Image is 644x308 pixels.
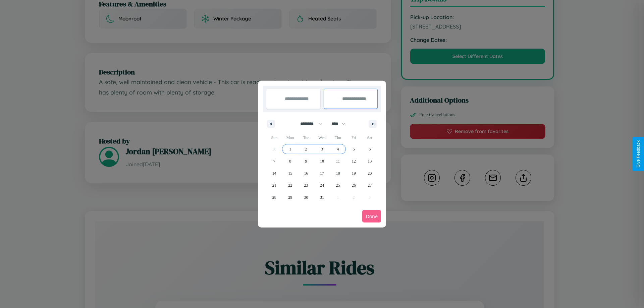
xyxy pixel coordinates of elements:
[330,155,346,167] button: 11
[272,167,276,179] span: 14
[298,167,314,179] button: 16
[330,143,346,155] button: 4
[298,179,314,191] button: 23
[330,179,346,191] button: 25
[320,179,324,191] span: 24
[305,155,307,167] span: 9
[298,143,314,155] button: 2
[336,167,340,179] span: 18
[321,143,323,155] span: 3
[346,143,362,155] button: 5
[266,179,282,191] button: 21
[314,132,330,143] span: Wed
[266,155,282,167] button: 7
[362,155,378,167] button: 13
[362,167,378,179] button: 20
[304,191,308,203] span: 30
[314,155,330,167] button: 10
[304,179,308,191] span: 23
[369,143,371,155] span: 6
[346,179,362,191] button: 26
[346,167,362,179] button: 19
[272,179,276,191] span: 21
[273,155,275,167] span: 7
[353,143,355,155] span: 5
[314,179,330,191] button: 24
[288,167,292,179] span: 15
[314,143,330,155] button: 3
[336,179,340,191] span: 25
[346,155,362,167] button: 12
[314,191,330,203] button: 31
[320,167,324,179] span: 17
[282,191,298,203] button: 29
[636,140,641,168] div: Give Feedback
[337,143,339,155] span: 4
[336,155,340,167] span: 11
[352,155,356,167] span: 12
[282,179,298,191] button: 22
[330,167,346,179] button: 18
[289,143,291,155] span: 1
[352,167,356,179] span: 19
[305,143,307,155] span: 2
[314,167,330,179] button: 17
[362,132,378,143] span: Sat
[266,167,282,179] button: 14
[346,132,362,143] span: Fri
[298,191,314,203] button: 30
[362,143,378,155] button: 6
[282,143,298,155] button: 1
[304,167,308,179] span: 16
[288,179,292,191] span: 22
[282,167,298,179] button: 15
[289,155,291,167] span: 8
[362,179,378,191] button: 27
[368,179,372,191] span: 27
[266,191,282,203] button: 28
[330,132,346,143] span: Thu
[368,167,372,179] span: 20
[298,155,314,167] button: 9
[362,210,381,223] button: Done
[298,132,314,143] span: Tue
[320,155,324,167] span: 10
[320,191,324,203] span: 31
[282,155,298,167] button: 8
[266,132,282,143] span: Sun
[352,179,356,191] span: 26
[282,132,298,143] span: Mon
[368,155,372,167] span: 13
[272,191,276,203] span: 28
[288,191,292,203] span: 29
